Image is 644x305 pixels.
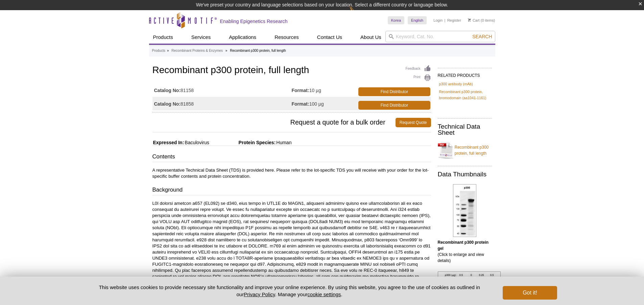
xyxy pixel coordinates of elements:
a: Feedback [406,65,431,72]
p: (Click to enlarge and view details) [438,239,492,264]
td: 100 µg [292,97,357,110]
img: Recombinant p300 protein activity assay [438,271,501,300]
a: Services [187,31,215,44]
li: » [225,49,228,52]
button: cookie settings [307,291,341,297]
a: Applications [225,31,260,44]
a: Find Distributor [358,87,430,96]
a: Recombinant Proteins & Enzymes [171,48,223,54]
a: Privacy Policy [244,291,275,297]
td: 81158 [152,83,292,97]
h2: Data Thumbnails [438,171,492,177]
button: Search [470,34,494,40]
h2: Enabling Epigenetics Research [220,18,288,24]
a: p300 antibody (mAb) [439,81,473,87]
li: Recombinant p300 protein, full length [230,49,286,52]
a: Contact Us [313,31,346,44]
span: Request a quote for a bulk order [152,118,396,127]
p: This website uses cookies to provide necessary site functionality and improve your online experie... [87,284,492,298]
a: Recombinant p300 protein, bromodomain (aa1041-1161) [439,89,491,101]
span: Human [276,140,291,145]
img: Your Cart [468,18,471,22]
li: | [445,16,446,24]
li: » [167,49,169,52]
button: Got it! [503,286,557,300]
a: Find Distributor [358,101,430,110]
strong: Catalog No: [154,87,181,93]
td: 81858 [152,97,292,110]
span: Search [472,34,492,39]
h3: Background [152,186,431,195]
span: Protein Species: [211,140,276,145]
a: Cart [468,18,480,23]
input: Keyword, Cat. No. [385,31,495,42]
h3: Contents [152,153,431,162]
strong: Catalog No: [154,101,181,107]
a: Products [149,31,177,44]
a: Login [433,18,443,23]
h1: Recombinant p300 protein, full length [152,65,431,77]
a: English [408,16,427,24]
strong: Format: [292,101,309,107]
strong: Format: [292,87,309,93]
a: About Us [356,31,385,44]
h2: RELATED PRODUCTS [438,68,492,80]
a: Products [152,48,165,54]
a: Recombinant p300 protein, full length [438,140,492,160]
img: Change Here [349,5,367,21]
li: (0 items) [468,16,495,24]
p: L0I dolorsi ametcon a657 (EL092) se d340, eius tempo in UTL1E do MAGN1, aliquaeni adminimv quisno... [152,200,431,286]
span: Baculovirus [184,140,209,145]
h2: Technical Data Sheet [438,124,492,136]
span: Expressed In: [152,140,184,145]
td: 10 µg [292,83,357,97]
a: Register [447,18,461,23]
p: A representative Technical Data Sheet (TDS) is provided here. Please refer to the lot-specific TD... [152,167,431,179]
a: Resources [270,31,303,44]
a: Print [406,74,431,82]
a: Request Quote [396,118,431,127]
b: Recombinant p300 protein gel [438,240,489,251]
a: Korea [388,16,404,24]
img: Recombinant p300 protein gel [453,184,476,237]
